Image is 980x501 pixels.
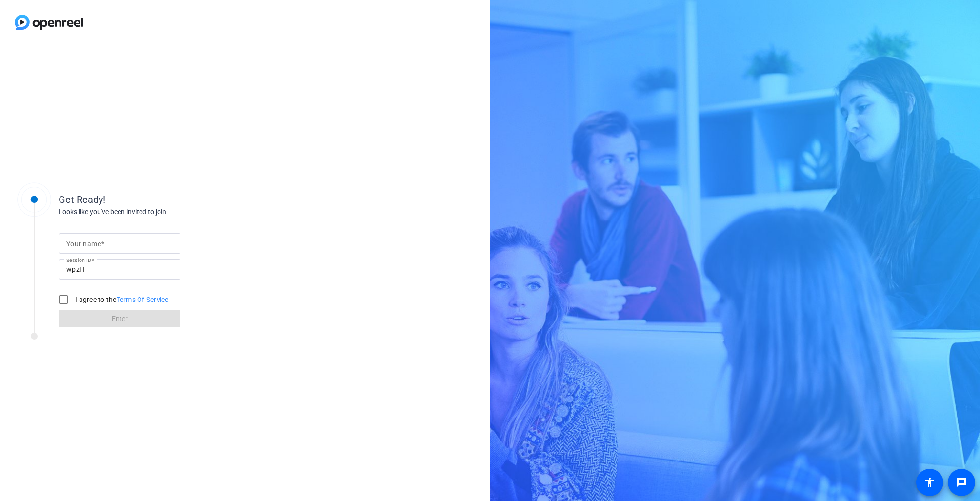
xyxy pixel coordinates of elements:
div: Get Ready! [59,192,254,207]
mat-label: Session ID [66,257,91,263]
label: I agree to the [73,295,169,304]
mat-icon: accessibility [924,477,936,488]
mat-label: Your name [66,240,101,248]
div: Looks like you've been invited to join [59,207,254,217]
mat-icon: message [956,477,967,488]
a: Terms Of Service [117,296,169,303]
